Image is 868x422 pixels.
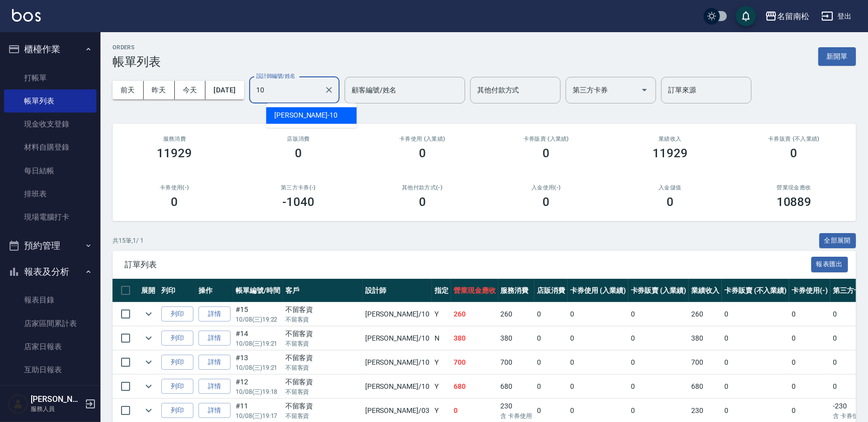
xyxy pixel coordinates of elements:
[568,351,628,374] td: 0
[789,351,830,374] td: 0
[236,387,280,396] p: 10/08 (三) 19:18
[501,411,532,420] p: 含 卡券使用
[363,302,432,326] td: [PERSON_NAME] /10
[233,351,283,374] td: #13
[12,9,41,22] img: Logo
[161,331,193,346] button: 列印
[233,279,283,302] th: 帳單編號/時間
[451,302,498,326] td: 260
[285,304,360,315] div: 不留客資
[283,279,363,302] th: 客戶
[4,36,96,62] button: 櫃檯作業
[534,351,568,374] td: 0
[568,375,628,398] td: 0
[372,136,472,142] h2: 卡券使用 (入業績)
[789,302,830,326] td: 0
[249,136,349,142] h2: 店販消費
[498,327,535,350] td: 380
[777,10,809,23] div: 名留南松
[4,259,96,285] button: 報表及分析
[817,7,856,26] button: 登出
[628,279,689,302] th: 卡券販賣 (入業績)
[236,411,280,420] p: 10/08 (三) 19:17
[498,375,535,398] td: 680
[542,195,550,209] h3: 0
[363,279,432,302] th: 設計師
[285,329,360,339] div: 不留客資
[4,335,96,358] a: 店家日報表
[4,66,96,89] a: 打帳單
[144,81,175,99] button: 昨天
[256,72,295,80] label: 設計師編號/姓名
[432,375,451,398] td: Y
[789,279,830,302] th: 卡券使用(-)
[113,55,161,69] h3: 帳單列表
[161,379,193,394] button: 列印
[744,136,844,142] h2: 卡券販賣 (不入業績)
[722,375,789,398] td: 0
[198,403,231,418] a: 詳情
[4,358,96,381] a: 互助日報表
[4,205,96,229] a: 現場電腦打卡
[285,377,360,387] div: 不留客資
[689,375,722,398] td: 680
[451,327,498,350] td: 380
[811,259,848,269] a: 報表匯出
[4,182,96,205] a: 排班表
[722,279,789,302] th: 卡券販賣 (不入業績)
[789,327,830,350] td: 0
[141,379,156,394] button: expand row
[451,279,498,302] th: 營業現金應收
[295,146,302,160] h3: 0
[689,279,722,302] th: 業績收入
[125,184,225,191] h2: 卡券使用(-)
[818,51,856,61] a: 新開單
[171,195,178,209] h3: 0
[534,375,568,398] td: 0
[722,351,789,374] td: 0
[236,315,280,324] p: 10/08 (三) 19:22
[4,89,96,113] a: 帳單列表
[789,375,830,398] td: 0
[432,327,451,350] td: N
[125,136,225,142] h3: 服務消費
[819,233,856,249] button: 全部展開
[157,146,192,160] h3: 11929
[274,110,338,121] span: [PERSON_NAME] -10
[31,404,82,413] p: 服務人員
[233,302,283,326] td: #15
[113,236,144,245] p: 共 15 筆, 1 / 1
[818,47,856,66] button: 新開單
[432,351,451,374] td: Y
[432,302,451,326] td: Y
[620,184,720,191] h2: 入金儲值
[628,327,689,350] td: 0
[689,351,722,374] td: 700
[198,355,231,370] a: 詳情
[4,159,96,182] a: 每日結帳
[451,351,498,374] td: 700
[722,302,789,326] td: 0
[285,339,360,348] p: 不留客資
[285,353,360,363] div: 不留客資
[451,375,498,398] td: 680
[161,355,193,370] button: 列印
[4,233,96,259] button: 預約管理
[363,375,432,398] td: [PERSON_NAME] /10
[811,257,848,272] button: 報表匯出
[628,302,689,326] td: 0
[161,403,193,418] button: 列印
[175,81,206,99] button: 今天
[236,339,280,348] p: 10/08 (三) 19:21
[249,184,349,191] h2: 第三方卡券(-)
[363,327,432,350] td: [PERSON_NAME] /10
[141,355,156,370] button: expand row
[4,381,96,404] a: 互助排行榜
[542,146,550,160] h3: 0
[233,375,283,398] td: #12
[322,83,336,97] button: Clear
[722,327,789,350] td: 0
[141,403,156,418] button: expand row
[285,315,360,324] p: 不留客資
[285,387,360,396] p: 不留客資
